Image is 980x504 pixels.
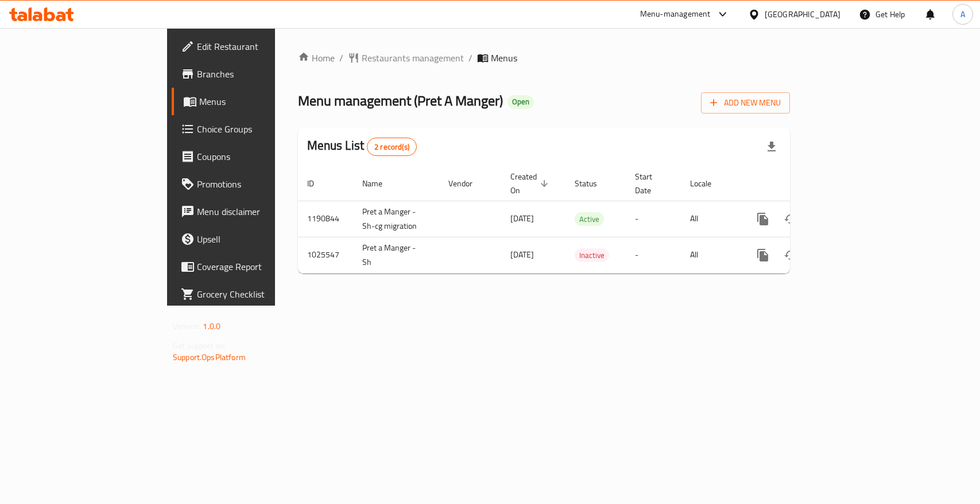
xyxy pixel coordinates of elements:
button: Change Status [777,205,804,233]
td: - [626,237,681,273]
a: Upsell [172,225,331,253]
span: Open [508,97,534,107]
button: Add New Menu [701,92,790,114]
span: Promotions [197,177,321,191]
span: Created On [510,170,552,197]
span: Choice Groups [197,122,321,136]
a: Grocery Checklist [172,280,331,308]
td: All [681,237,740,273]
li: / [339,51,343,65]
span: ID [307,177,329,190]
a: Menu disclaimer [172,198,331,225]
h2: Menus List [307,137,417,156]
span: [DATE] [510,247,534,262]
span: Menus [491,51,517,65]
button: more [749,205,777,233]
a: Support.OpsPlatform [173,350,246,365]
div: Active [575,212,604,226]
button: Change Status [777,241,804,269]
span: Active [575,213,604,226]
span: Menu management ( Pret A Manger ) [298,88,503,114]
a: Choice Groups [172,115,331,143]
div: Inactive [575,248,609,262]
th: Actions [740,166,869,201]
td: Pret a Manger - Sh-cg migration [353,201,439,237]
div: Export file [758,133,785,161]
li: / [468,51,472,65]
nav: breadcrumb [298,51,790,65]
span: Edit Restaurant [197,40,321,53]
span: Start Date [635,170,667,197]
span: Upsell [197,232,321,246]
span: Get support on: [173,338,226,353]
span: Branches [197,67,321,81]
span: A [960,8,965,21]
span: Coupons [197,150,321,163]
a: Menus [172,88,331,115]
span: [DATE] [510,211,534,226]
a: Promotions [172,170,331,198]
span: 1.0.0 [203,319,220,334]
span: Menus [199,95,321,108]
span: Inactive [575,249,609,262]
a: Coverage Report [172,253,331,280]
td: - [626,201,681,237]
button: more [749,241,777,269]
span: Name [362,177,397,190]
div: Total records count [367,138,417,156]
div: Open [508,95,534,109]
a: Branches [172,60,331,88]
span: Status [575,177,612,190]
div: Menu-management [640,7,711,21]
a: Edit Restaurant [172,33,331,60]
td: All [681,201,740,237]
span: Coverage Report [197,260,321,274]
span: Grocery Checklist [197,287,321,301]
table: enhanced table [298,166,869,274]
span: Version: [173,319,201,334]
a: Restaurants management [348,51,464,65]
span: Locale [690,177,726,190]
span: Vendor [448,177,487,190]
div: [GEOGRAPHIC_DATA] [765,8,840,21]
span: Restaurants management [362,51,464,65]
td: Pret a Manger - Sh [353,237,439,273]
span: Menu disclaimer [197,205,321,218]
span: Add New Menu [710,96,781,110]
span: 2 record(s) [367,142,416,153]
a: Coupons [172,143,331,170]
